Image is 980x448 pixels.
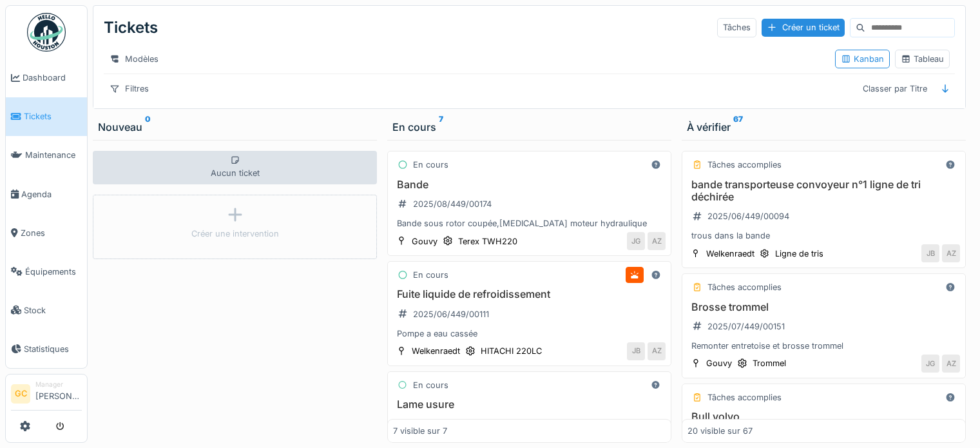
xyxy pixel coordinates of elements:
[393,217,666,229] div: Bande sous rotor coupée,[MEDICAL_DATA] moteur hydraulique
[942,355,960,373] div: AZ
[393,288,666,300] h3: Fuite liquide de refroidissement
[648,232,666,250] div: AZ
[707,281,782,293] div: Tâches accomplies
[413,269,448,281] div: En cours
[104,79,155,98] div: Filtres
[393,179,666,191] h3: Bande
[942,244,960,262] div: AZ
[458,235,517,248] div: Terex TWH220
[717,18,756,37] div: Tâches
[21,188,82,200] span: Agenda
[707,159,782,171] div: Tâches accomplies
[392,119,666,135] div: En cours
[762,19,845,36] div: Créer un ticket
[24,304,82,317] span: Stock
[921,244,939,262] div: JB
[11,380,82,411] a: GC Manager[PERSON_NAME]
[393,327,666,340] div: Pompe a eau cassée
[733,119,743,135] sup: 67
[6,213,87,252] a: Zones
[413,159,448,171] div: En cours
[6,136,87,175] a: Maintenance
[23,72,82,84] span: Dashboard
[775,248,823,260] div: Ligne de tris
[901,53,944,65] div: Tableau
[93,151,377,184] div: Aucun ticket
[707,210,789,222] div: 2025/06/449/00094
[687,119,961,135] div: À vérifier
[413,308,489,320] div: 2025/06/449/00111
[35,380,82,407] li: [PERSON_NAME]
[98,119,372,135] div: Nouveau
[35,380,82,389] div: Manager
[104,50,164,68] div: Modèles
[687,229,960,242] div: trous dans la bande
[687,301,960,313] h3: Brosse trommel
[191,228,279,240] div: Créer une intervention
[841,53,884,65] div: Kanban
[25,266,82,278] span: Équipements
[687,179,960,203] h3: bande transporteuse convoyeur n°1 ligne de tri déchirée
[24,110,82,122] span: Tickets
[6,252,87,291] a: Équipements
[413,418,492,430] div: 2025/07/449/00166
[753,357,786,369] div: Trommel
[687,425,753,437] div: 20 visible sur 67
[439,119,443,135] sup: 7
[706,248,754,260] div: Welkenraedt
[11,384,30,404] li: GC
[481,345,542,357] div: HITACHI 220LC
[412,345,460,357] div: Welkenraedt
[648,342,666,360] div: AZ
[393,398,666,411] h3: Lame usure
[921,355,939,373] div: JG
[6,97,87,136] a: Tickets
[412,235,437,248] div: Gouvy
[145,119,151,135] sup: 0
[6,59,87,97] a: Dashboard
[706,357,732,369] div: Gouvy
[413,379,448,391] div: En cours
[25,149,82,161] span: Maintenance
[687,411,960,423] h3: Bull volvo
[27,13,66,52] img: Badge_color-CXgf-gQk.svg
[687,340,960,352] div: Remonter entretoise et brosse trommel
[413,198,492,210] div: 2025/08/449/00174
[393,425,447,437] div: 7 visible sur 7
[627,342,645,360] div: JB
[707,320,785,333] div: 2025/07/449/00151
[6,329,87,368] a: Statistiques
[21,227,82,239] span: Zones
[104,11,158,44] div: Tickets
[6,175,87,213] a: Agenda
[6,291,87,329] a: Stock
[707,391,782,404] div: Tâches accomplies
[627,232,645,250] div: JG
[857,79,933,98] div: Classer par Titre
[24,343,82,355] span: Statistiques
